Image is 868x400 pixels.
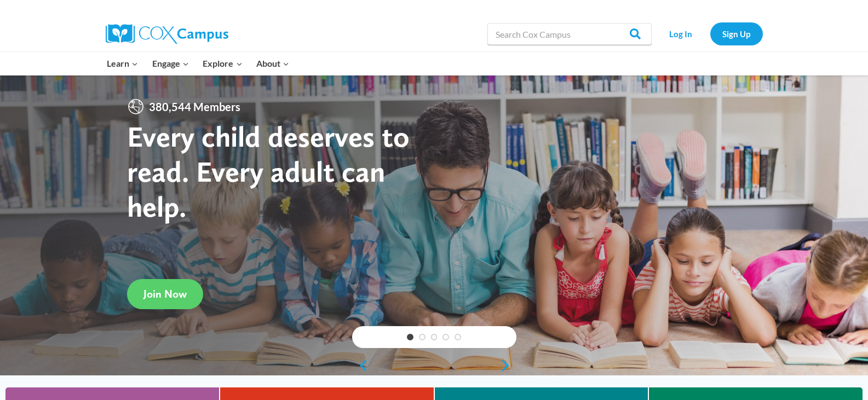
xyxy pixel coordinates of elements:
[107,56,138,71] span: Learn
[442,334,449,340] a: 4
[106,24,228,44] img: Cox Campus
[657,22,763,45] nav: Secondary Navigation
[256,56,289,71] span: About
[100,52,296,75] nav: Primary Navigation
[407,334,413,340] a: 1
[419,334,426,340] a: 2
[500,359,516,372] a: next
[127,279,203,309] a: Join Now
[152,56,189,71] span: Engage
[145,98,245,115] span: 380,544 Members
[431,334,438,340] a: 3
[487,23,652,45] input: Search Cox Campus
[143,287,187,300] span: Join Now
[352,359,369,372] a: previous
[127,119,410,223] strong: Every child deserves to read. Every adult can help.
[455,334,461,340] a: 5
[710,22,763,45] a: Sign Up
[657,22,705,45] a: Log In
[203,56,242,71] span: Explore
[352,355,516,376] div: content slider buttons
